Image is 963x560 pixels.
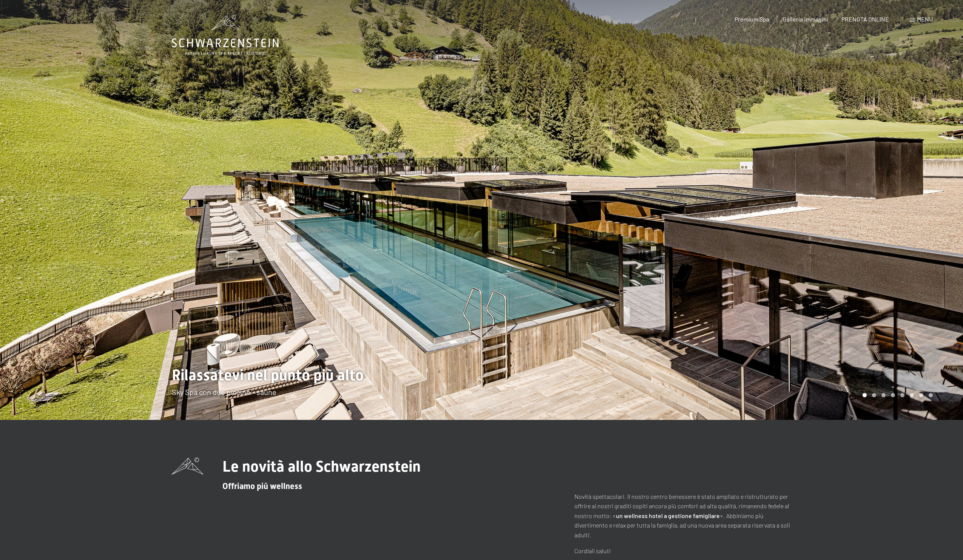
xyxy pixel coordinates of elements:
[872,393,876,397] div: Carousel Page 2
[900,393,904,397] div: Carousel Page 5
[841,15,889,23] a: PRENOTA ONLINE
[863,393,867,397] div: Carousel Page 1 (Current Slide)
[735,15,769,23] a: Premium Spa
[222,458,421,475] span: Le novità allo Schwarzenstein
[222,481,302,491] span: Offriamo più wellness
[910,393,914,397] div: Carousel Page 6
[919,393,923,397] div: Carousel Page 7
[917,15,933,23] span: Menu
[574,546,791,556] p: Cordiali saluti
[891,393,895,397] div: Carousel Page 4
[929,393,933,397] div: Carousel Page 8
[616,512,720,519] strong: un wellness hotel a gestione famigliare
[574,492,791,540] p: Novità spettacolari. Il nostro centro benessere è stato ampliato e ristrutturato per offrire ai n...
[783,15,828,23] a: Galleria immagini
[881,393,886,397] div: Carousel Page 3
[860,393,933,397] div: Carousel Pagination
